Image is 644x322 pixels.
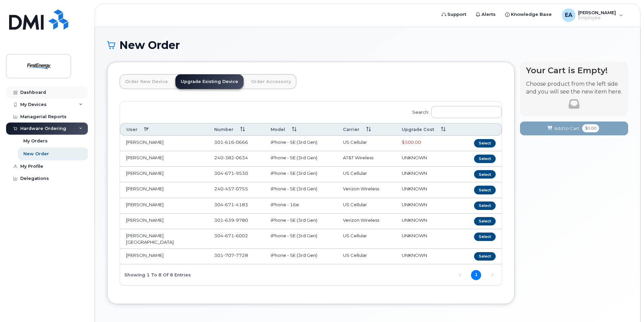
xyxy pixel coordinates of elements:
[214,233,248,238] span: 304
[120,269,191,280] div: Showing 1 to 8 of 8 entries
[223,170,234,176] span: 671
[214,202,248,207] span: 304
[474,170,496,179] button: Select
[265,214,337,229] td: iPhone - SE (3rd Gen)
[337,182,396,198] td: Verizon Wireless
[471,270,481,280] a: 1
[265,167,337,182] td: iPhone - SE (3rd Gen)
[214,252,248,258] span: 301
[223,202,234,207] span: 671
[520,122,628,135] button: Add to Cart $0.00
[474,217,496,225] button: Select
[474,139,496,147] button: Select
[214,217,248,223] span: 301
[265,229,337,249] td: iPhone - SE (3rd Gen)
[234,252,248,258] span: 7728
[474,155,496,163] button: Select
[223,252,234,258] span: 707
[120,74,173,89] a: Order New Device
[120,167,208,182] td: [PERSON_NAME]
[402,217,427,223] span: UNKNOWN
[234,155,248,160] span: 0634
[214,170,248,176] span: 304
[402,233,427,238] span: UNKNOWN
[402,170,427,176] span: UNKNOWN
[234,233,248,238] span: 6002
[120,123,208,136] th: User: activate to sort column descending
[234,217,248,223] span: 9780
[615,293,639,317] iframe: Messenger Launcher
[337,151,396,167] td: AT&T Wireless
[474,233,496,241] button: Select
[582,124,599,132] span: $0.00
[337,249,396,264] td: US Cellular
[175,74,244,89] a: Upgrade Existing Device
[223,217,234,223] span: 639
[402,186,427,191] span: UNKNOWN
[120,214,208,229] td: [PERSON_NAME]
[402,202,427,207] span: UNKNOWN
[265,151,337,167] td: iPhone - SE (3rd Gen)
[120,136,208,151] td: [PERSON_NAME]
[408,102,502,120] label: Search:
[265,182,337,198] td: iPhone - SE (3rd Gen)
[431,106,502,118] input: Search:
[337,214,396,229] td: Verizon Wireless
[223,155,234,160] span: 382
[396,123,461,136] th: Upgrade Cost: activate to sort column ascending
[223,233,234,238] span: 671
[526,66,622,75] h4: Your Cart is Empty!
[214,139,248,145] span: 301
[223,139,234,145] span: 616
[265,198,337,214] td: iPhone - 16e
[337,123,396,136] th: Carrier: activate to sort column ascending
[223,186,234,191] span: 457
[208,123,265,136] th: Number: activate to sort column ascending
[107,39,628,51] h1: New Order
[265,136,337,151] td: iPhone - SE (3rd Gen)
[402,139,421,145] span: Full Upgrade Eligibility Date 2027-01-28
[554,125,579,132] span: Add to Cart
[214,186,248,191] span: 240
[246,74,296,89] a: Order Accessory
[234,170,248,176] span: 9530
[526,80,622,96] p: Choose product from the left side and you will see the new item here.
[474,252,496,261] button: Select
[120,198,208,214] td: [PERSON_NAME]
[337,167,396,182] td: US Cellular
[265,249,337,264] td: iPhone - SE (3rd Gen)
[474,202,496,210] button: Select
[120,182,208,198] td: [PERSON_NAME]
[214,155,248,160] span: 240
[120,151,208,167] td: [PERSON_NAME]
[234,202,248,207] span: 4183
[487,270,497,280] a: Next
[337,229,396,249] td: US Cellular
[120,249,208,264] td: [PERSON_NAME]
[402,155,427,160] span: UNKNOWN
[120,229,208,249] td: [PERSON_NAME][GEOGRAPHIC_DATA]
[234,139,248,145] span: 0666
[402,252,427,258] span: UNKNOWN
[265,123,337,136] th: Model: activate to sort column ascending
[337,136,396,151] td: US Cellular
[234,186,248,191] span: 0755
[474,186,496,194] button: Select
[337,198,396,214] td: US Cellular
[455,270,465,280] a: Previous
